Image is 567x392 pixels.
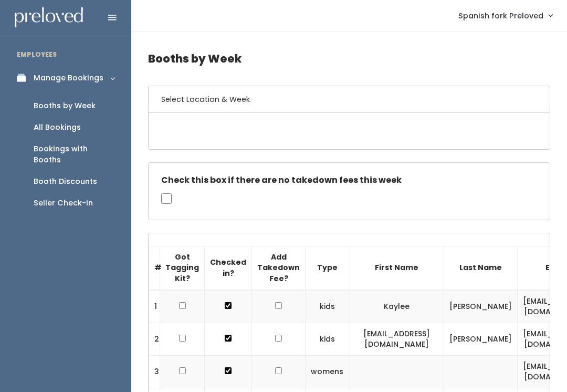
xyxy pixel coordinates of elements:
[34,122,81,133] div: All Bookings
[34,73,103,84] div: Manage Bookings
[205,246,252,290] th: Checked in?
[349,290,444,323] td: Kaylee
[306,323,349,355] td: kids
[306,246,349,290] th: Type
[444,323,518,355] td: [PERSON_NAME]
[448,4,563,27] a: Spanish fork Preloved
[306,355,349,388] td: womens
[349,246,444,290] th: First Name
[149,355,160,388] td: 3
[149,246,160,290] th: #
[444,246,518,290] th: Last Name
[149,86,550,113] h6: Select Location & Week
[349,323,444,355] td: [EMAIL_ADDRESS][DOMAIN_NAME]
[160,246,205,290] th: Got Tagging Kit?
[148,44,550,73] h4: Booths by Week
[34,100,96,111] div: Booths by Week
[15,7,83,28] img: preloved logo
[306,290,349,323] td: kids
[444,290,518,323] td: [PERSON_NAME]
[161,176,537,185] h5: Check this box if there are no takedown fees this week
[252,246,306,290] th: Add Takedown Fee?
[34,198,93,209] div: Seller Check-in
[458,10,543,22] span: Spanish fork Preloved
[34,143,114,166] div: Bookings with Booths
[149,290,160,323] td: 1
[34,176,97,187] div: Booth Discounts
[149,323,160,355] td: 2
